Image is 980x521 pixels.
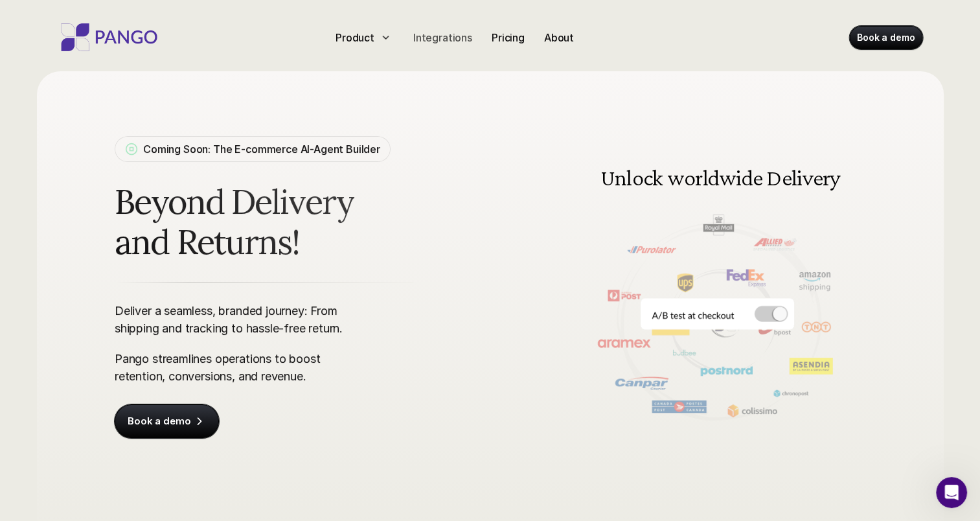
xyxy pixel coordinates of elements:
img: Back Arrow [582,277,602,297]
a: Book a demo [115,404,219,438]
p: Deliver a seamless, branded journey: From shipping and tracking to hassle-free return. [115,302,354,337]
a: About [539,27,579,48]
p: Book a demo [857,31,915,44]
p: Pricing [492,30,525,45]
p: Integrations [413,30,472,45]
a: Pricing [486,27,530,48]
a: Book a demo [849,26,922,49]
p: Book a demo [128,415,190,428]
p: Pango streamlines operations to boost retention, conversions, and revenue. [115,350,354,385]
button: Next [834,277,853,297]
img: Next Arrow [834,277,853,297]
p: Coming Soon: The E-commerce AI-Agent Builder [143,141,380,157]
p: Product [336,30,374,45]
h3: Unlock worldwide Delivery [597,166,843,189]
span: Beyond Delivery and Returns! [115,181,514,262]
iframe: Intercom live chat [936,477,967,508]
img: Delivery and shipping management software doing A/B testing at the checkout for different carrier... [569,137,866,437]
button: Previous [582,277,602,297]
p: About [544,30,574,45]
a: Integrations [408,27,477,48]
